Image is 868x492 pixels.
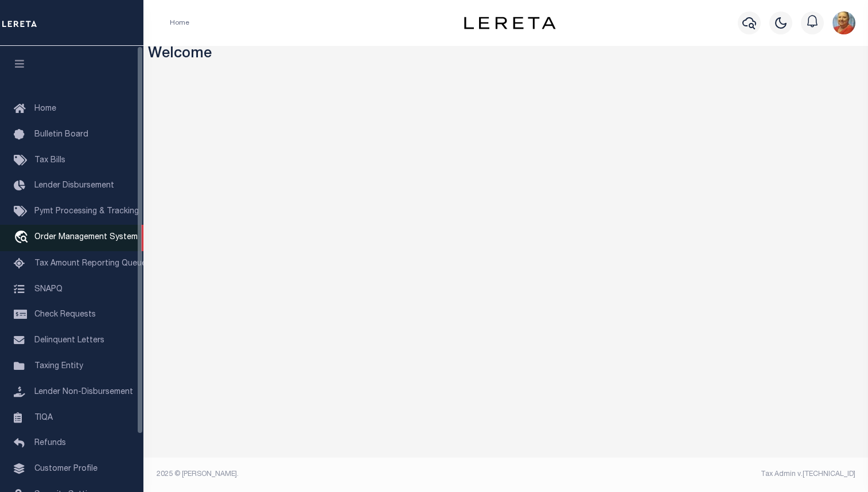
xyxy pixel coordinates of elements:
[34,362,83,370] span: Taxing Entity
[34,388,133,396] span: Lender Non-Disbursement
[34,465,98,473] span: Customer Profile
[515,469,855,479] div: Tax Admin v.[TECHNICAL_ID]
[34,413,53,421] span: TIQA
[148,46,864,64] h3: Welcome
[170,18,189,28] li: Home
[34,157,65,165] span: Tax Bills
[34,208,139,216] span: Pymt Processing & Tracking
[34,260,146,268] span: Tax Amount Reporting Queue
[464,17,556,29] img: logo-dark.svg
[148,469,506,479] div: 2025 © [PERSON_NAME].
[34,439,66,447] span: Refunds
[34,285,63,293] span: SNAPQ
[34,182,114,190] span: Lender Disbursement
[34,337,104,345] span: Delinquent Letters
[34,105,56,113] span: Home
[34,233,138,241] span: Order Management System
[34,131,88,139] span: Bulletin Board
[14,231,32,245] i: travel_explore
[34,311,96,319] span: Check Requests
